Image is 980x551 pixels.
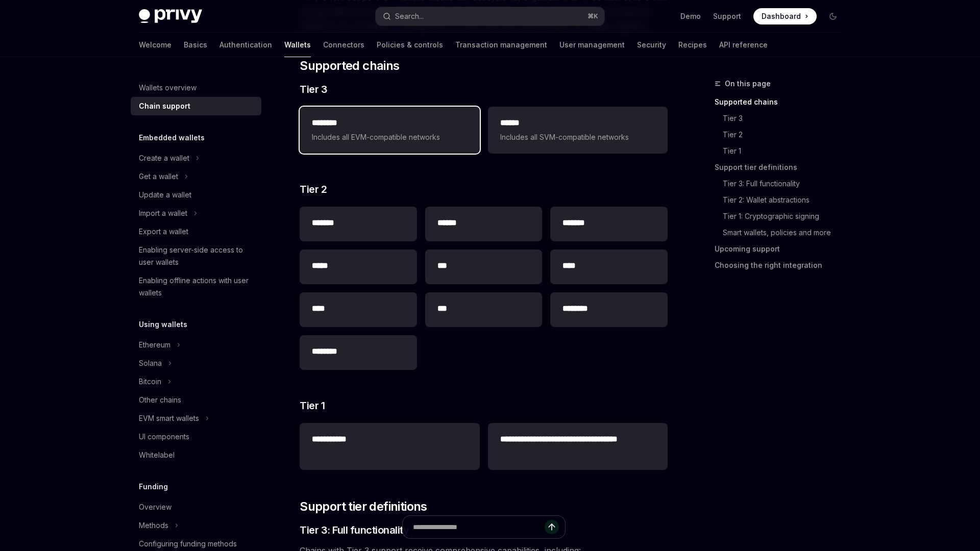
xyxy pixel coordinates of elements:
[376,7,604,26] button: Search...⌘K
[139,189,191,201] div: Update a wallet
[139,431,189,443] div: UI components
[680,11,701,21] a: Demo
[139,481,168,493] h5: Funding
[139,9,202,23] img: dark logo
[131,271,261,302] a: Enabling offline actions with user wallets
[139,339,170,351] div: Ethereum
[715,94,849,110] a: Supported chains
[753,8,817,24] a: Dashboard
[139,501,171,513] div: Overview
[678,33,707,57] a: Recipes
[219,33,272,57] a: Authentication
[723,143,849,159] a: Tier 1
[723,110,849,127] a: Tier 3
[488,107,668,154] a: **** *Includes all SVM-compatible networks
[559,33,625,57] a: User management
[139,132,205,144] h5: Embedded wallets
[139,274,255,299] div: Enabling offline actions with user wallets
[715,257,849,273] a: Choosing the right integration
[139,226,188,238] div: Export a wallet
[637,33,666,57] a: Security
[723,176,849,192] a: Tier 3: Full functionality
[723,208,849,224] a: Tier 1: Cryptographic signing
[825,8,841,24] button: Toggle dark mode
[723,224,849,241] a: Smart wallets, policies and more
[139,207,187,219] div: Import a wallet
[300,107,479,154] a: **** ***Includes all EVM-compatible networks
[139,375,161,388] div: Bitcoin
[587,12,598,20] span: ⌘ K
[131,97,261,115] a: Chain support
[139,244,255,268] div: Enabling server-side access to user wallets
[300,398,325,413] span: Tier 1
[184,33,207,57] a: Basics
[131,391,261,409] a: Other chains
[723,192,849,208] a: Tier 2: Wallet abstractions
[723,127,849,143] a: Tier 2
[131,446,261,464] a: Whitelabel
[284,33,311,57] a: Wallets
[139,82,197,94] div: Wallets overview
[762,11,801,21] span: Dashboard
[139,394,181,406] div: Other chains
[139,357,162,369] div: Solana
[139,318,187,331] h5: Using wallets
[719,33,768,57] a: API reference
[377,33,443,57] a: Policies & controls
[715,159,849,176] a: Support tier definitions
[395,10,424,22] div: Search...
[300,58,399,74] span: Supported chains
[713,11,741,21] a: Support
[455,33,547,57] a: Transaction management
[139,100,190,112] div: Chain support
[323,33,364,57] a: Connectors
[139,449,175,461] div: Whitelabel
[139,538,237,550] div: Configuring funding methods
[139,152,189,164] div: Create a wallet
[139,412,199,424] div: EVM smart wallets
[139,33,171,57] a: Welcome
[139,170,178,183] div: Get a wallet
[725,78,771,90] span: On this page
[131,241,261,271] a: Enabling server-side access to user wallets
[139,519,168,532] div: Methods
[131,428,261,446] a: UI components
[300,82,327,96] span: Tier 3
[545,520,559,534] button: Send message
[300,182,327,196] span: Tier 2
[300,498,427,515] span: Support tier definitions
[715,241,849,257] a: Upcoming support
[131,498,261,516] a: Overview
[131,222,261,241] a: Export a wallet
[500,131,655,143] span: Includes all SVM-compatible networks
[312,131,467,143] span: Includes all EVM-compatible networks
[131,79,261,97] a: Wallets overview
[131,186,261,204] a: Update a wallet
